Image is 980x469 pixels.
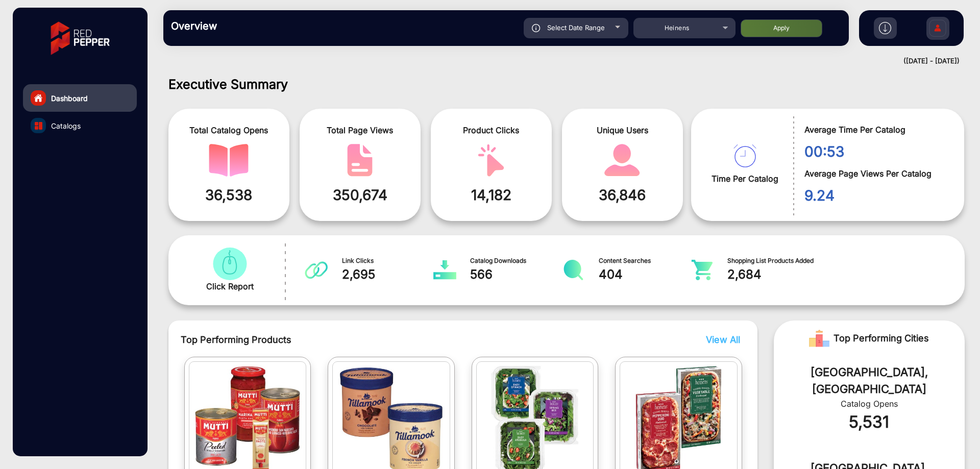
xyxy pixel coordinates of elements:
span: Average Page Views Per Catalog [804,167,949,180]
span: Content Searches [599,256,691,265]
span: 566 [470,265,562,284]
img: catalog [471,144,511,177]
span: Click Report [206,280,254,292]
img: catalog [602,144,642,177]
span: Catalog Downloads [470,256,562,265]
span: Top Performing Cities [834,328,929,349]
span: Average Time Per Catalog [804,124,949,136]
img: vmg-logo [43,13,117,64]
img: Sign%20Up.svg [927,12,948,47]
span: Total Page Views [307,124,413,136]
span: 36,538 [176,184,282,206]
span: View All [706,334,740,345]
span: Total Catalog Opens [176,124,282,136]
span: Product Clicks [438,124,544,136]
span: Heinens [665,24,690,32]
div: [GEOGRAPHIC_DATA], [GEOGRAPHIC_DATA] [789,364,949,398]
img: h2download.svg [879,22,891,34]
span: Unique Users [570,124,675,136]
a: Dashboard [23,84,137,112]
span: Dashboard [51,93,88,104]
button: View All [703,333,738,347]
img: catalog [305,260,328,280]
div: 5,531 [789,410,949,434]
img: catalog [210,248,250,280]
span: 404 [599,265,691,284]
span: 9.24 [804,185,949,206]
span: Top Performing Products [181,333,611,347]
img: catalog [340,144,380,177]
span: 36,846 [570,184,675,206]
span: 2,695 [342,265,434,284]
img: catalog [562,260,585,280]
img: home [34,93,43,103]
img: catalog [733,144,756,167]
button: Apply [741,19,822,37]
img: catalog [433,260,456,280]
img: catalog [691,260,714,280]
img: Rank image [809,328,829,349]
span: 2,684 [727,265,820,284]
h3: Overview [171,20,314,32]
div: Catalog Opens [789,398,949,410]
span: 350,674 [307,184,413,206]
span: 00:53 [804,141,949,162]
span: Shopping List Products Added [727,256,820,265]
span: Catalogs [51,120,81,131]
img: catalog [209,144,249,177]
h1: Executive Summary [168,77,965,92]
a: Catalogs [23,112,137,139]
span: 14,182 [438,184,544,206]
span: Link Clicks [342,256,434,265]
div: ([DATE] - [DATE]) [153,56,960,66]
img: catalog [35,122,42,130]
img: icon [532,24,541,32]
span: Select Date Range [547,23,605,32]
